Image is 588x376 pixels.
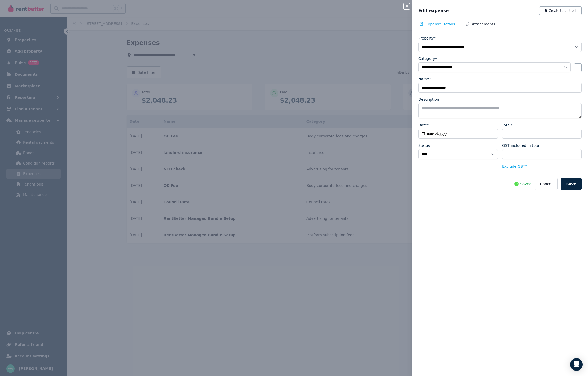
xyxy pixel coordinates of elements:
[539,6,582,15] button: Create tenant bill
[502,164,527,169] button: Exclude GST?
[418,122,429,128] label: Date*
[418,143,430,148] label: Status
[418,97,439,102] label: Description
[502,122,513,128] label: Total*
[418,76,431,82] label: Name*
[418,21,582,31] nav: Tabs
[535,178,557,190] button: Cancel
[418,8,449,14] span: Edit expense
[520,181,531,187] span: Saved
[502,143,540,148] label: GST included in total
[426,21,455,27] span: Expense Details
[418,36,436,41] label: Property*
[472,21,495,27] span: Attachments
[561,178,582,190] button: Save
[418,56,437,61] label: Category*
[570,358,583,371] div: Open Intercom Messenger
